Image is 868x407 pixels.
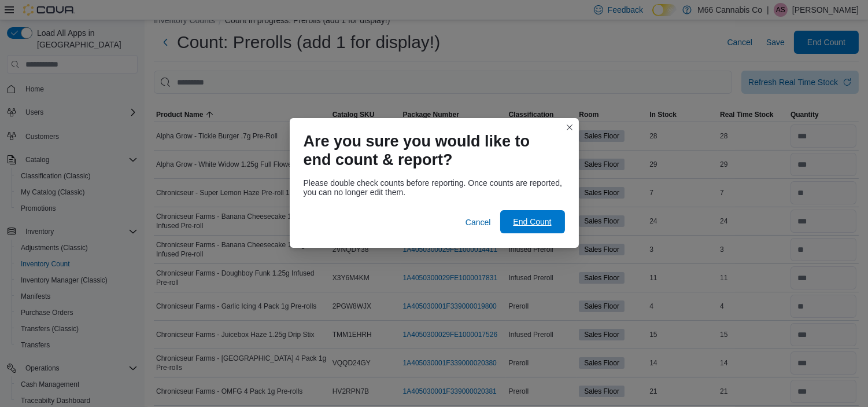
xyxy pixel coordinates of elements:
[513,216,551,228] span: End Count
[461,211,496,234] button: Cancel
[466,217,491,228] span: Cancel
[304,132,556,169] h1: Are you sure you would like to end count & report?
[563,120,577,134] button: Closes this modal window
[304,178,565,197] div: Please double check counts before reporting. Once counts are reported, you can no longer edit them.
[500,210,565,233] button: End Count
